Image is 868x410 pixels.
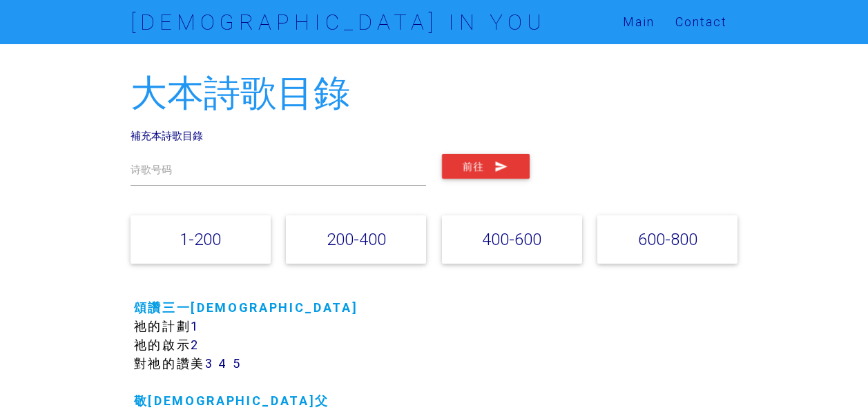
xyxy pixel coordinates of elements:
a: 敬[DEMOGRAPHIC_DATA]父 [134,393,329,409]
a: 1-200 [180,229,221,249]
a: 1 [191,318,200,334]
a: 頌讚三一[DEMOGRAPHIC_DATA] [134,300,358,315]
a: 400-600 [482,229,541,249]
a: 200-400 [327,229,386,249]
label: 诗歌号码 [131,162,172,178]
a: 補充本詩歌目錄 [131,129,203,142]
h2: 大本詩歌目錄 [131,73,738,114]
a: 4 [218,355,228,371]
a: 600-800 [638,229,697,249]
a: 5 [233,355,242,371]
a: 2 [191,337,200,353]
a: 3 [205,355,214,371]
button: 前往 [442,154,530,179]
